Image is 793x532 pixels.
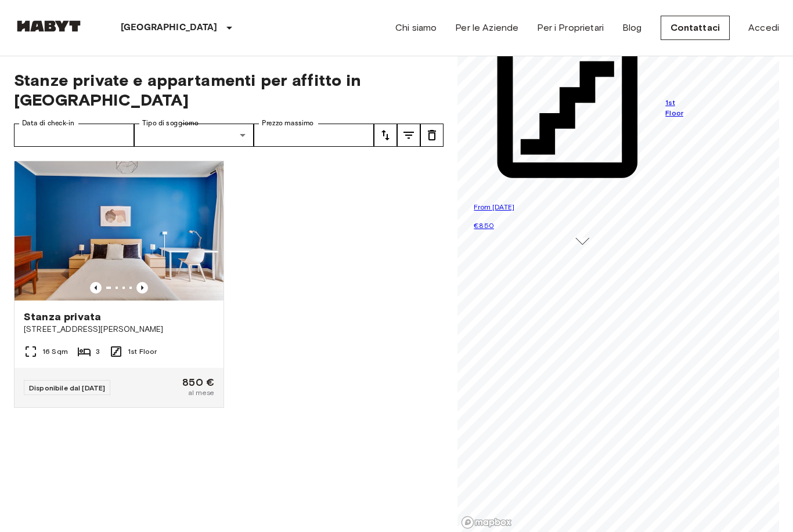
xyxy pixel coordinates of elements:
[24,310,101,324] span: Stanza privata
[142,118,199,128] label: Tipo di soggiorno
[665,97,690,118] span: 1st Floor
[128,346,157,357] span: 1st Floor
[397,124,420,147] button: tune
[15,161,224,301] img: Marketing picture of unit IT-14-054-001-02H
[474,202,514,211] span: From [DATE]
[14,161,224,408] a: Marketing picture of unit IT-14-054-001-02HPrevious imagePrevious imageStanza privata[STREET_ADDR...
[455,21,518,35] a: Per le Aziende
[29,383,105,392] span: Disponibile dal [DATE]
[90,282,102,294] button: Previous image
[420,124,444,147] button: tune
[262,118,313,128] label: Prezzo massimo
[96,346,100,357] span: 3
[661,16,730,40] a: Contattaci
[22,118,74,128] label: Data di check-in
[14,70,444,110] span: Stanze private e appartamenti per affitto in [GEOGRAPHIC_DATA]
[748,21,779,35] a: Accedi
[14,124,134,147] input: Choose date
[537,21,604,35] a: Per i Proprietari
[14,20,84,32] img: Habyt
[24,324,214,335] span: [STREET_ADDRESS][PERSON_NAME]
[182,377,214,388] span: 850 €
[474,220,690,231] p: €850
[395,21,437,35] a: Chi siamo
[374,124,397,147] button: tune
[136,282,148,294] button: Previous image
[622,21,642,35] a: Blog
[42,346,68,357] span: 16 Sqm
[461,516,512,529] a: Mapbox logo
[188,388,214,398] span: al mese
[121,21,218,35] p: [GEOGRAPHIC_DATA]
